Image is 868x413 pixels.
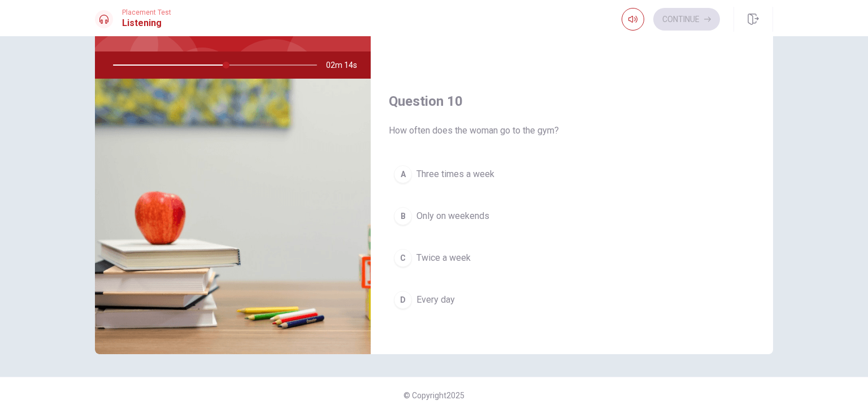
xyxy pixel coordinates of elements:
span: Placement Test [122,8,171,16]
span: © Copyright 2025 [403,391,465,400]
h1: Listening [122,16,171,30]
span: Three times a week [416,167,494,181]
span: How often does the woman go to the gym? [389,124,755,137]
button: CTwice a week [389,244,755,272]
span: 02m 14s [326,51,366,79]
span: Twice a week [416,251,471,265]
button: DEvery day [389,286,755,314]
div: A [394,165,412,183]
div: C [394,249,412,267]
img: A Health and Fitness Routine [95,79,371,354]
h4: Question 10 [389,92,755,110]
div: B [394,207,412,225]
button: BOnly on weekends [389,202,755,230]
span: Only on weekends [416,209,489,223]
button: AThree times a week [389,160,755,188]
div: D [394,291,412,309]
span: Every day [416,293,455,307]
